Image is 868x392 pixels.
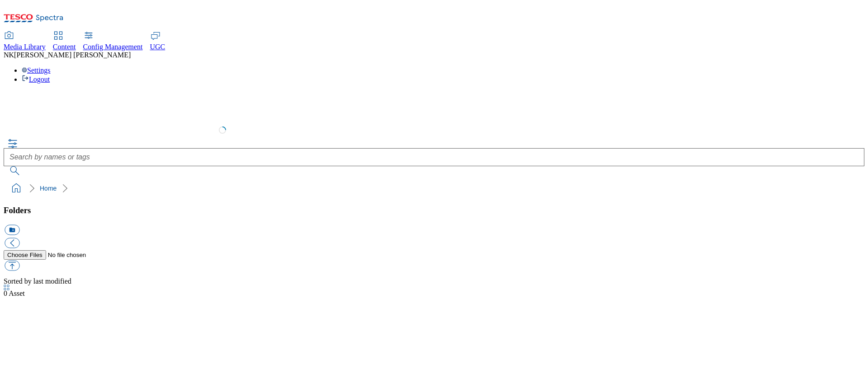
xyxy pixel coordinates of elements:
a: home [9,181,24,196]
span: 0 [4,289,9,297]
span: Config Management [83,43,143,51]
a: Settings [22,66,51,74]
a: Home [40,185,57,192]
nav: breadcrumb [4,180,864,197]
span: UGC [150,43,165,51]
span: Content [53,43,76,51]
input: Search by names or tags [4,148,864,166]
a: Config Management [83,32,143,51]
span: Sorted by last modified [4,277,71,285]
a: Logout [22,75,50,83]
span: Media Library [4,43,46,51]
h3: Folders [4,205,864,215]
a: Content [53,32,76,51]
span: Asset [4,289,25,297]
a: Media Library [4,32,46,51]
a: UGC [150,32,165,51]
span: [PERSON_NAME] [PERSON_NAME] [14,51,131,59]
span: NK [4,51,14,59]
